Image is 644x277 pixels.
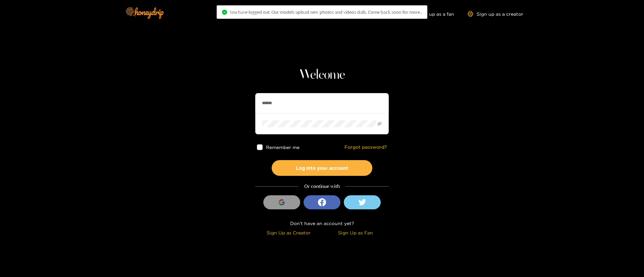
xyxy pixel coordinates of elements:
a: Sign up as a creator [468,11,523,17]
span: You have logged out. Our models upload new photos and videos daily. Come back soon for more.. [230,9,422,15]
span: Remember me [266,145,300,150]
a: Forgot password? [344,144,387,150]
div: Or continue with [255,183,389,190]
button: Log into your account [272,160,372,176]
div: Sign Up as Creator [257,229,320,236]
h1: Welcome [255,67,389,83]
div: Don't have an account yet? [255,219,389,227]
span: check-circle [222,10,227,15]
div: Sign Up as Fan [324,229,387,236]
a: Sign up as a fan [408,11,454,17]
span: eye-invisible [377,122,382,126]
